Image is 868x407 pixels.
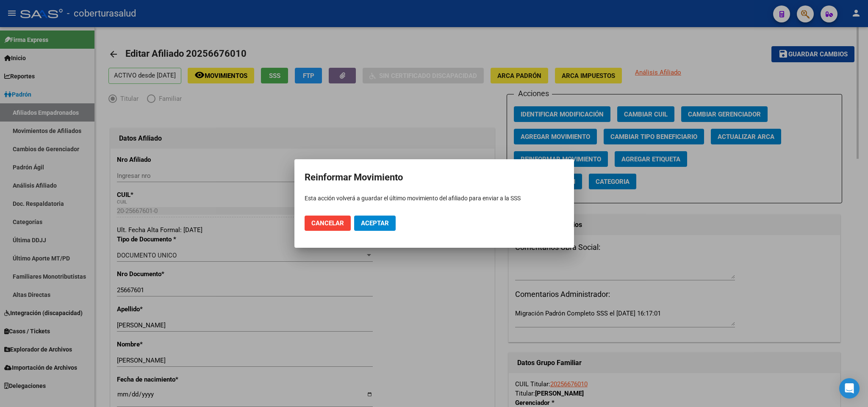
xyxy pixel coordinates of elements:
[354,216,396,231] button: Aceptar
[839,378,860,399] div: Open Intercom Messenger
[305,194,564,203] p: Esta acción volverá a guardar el último movimiento del afiliado para enviar a la SSS
[361,219,389,227] span: Aceptar
[305,216,351,231] button: Cancelar
[305,169,564,186] h2: Reinformar Movimiento
[311,219,344,227] span: Cancelar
